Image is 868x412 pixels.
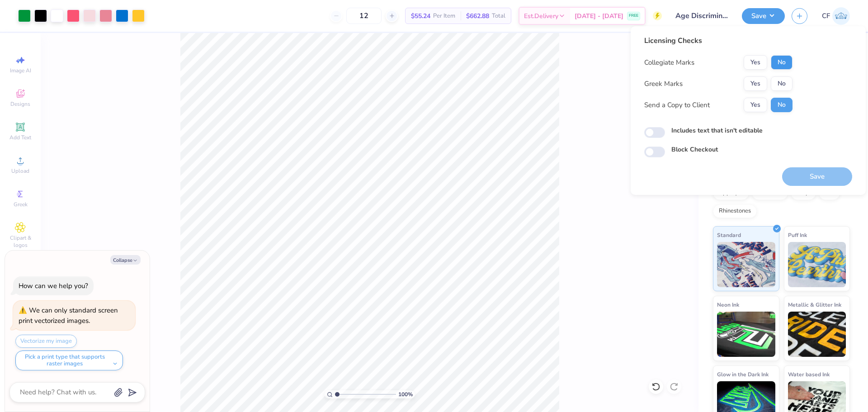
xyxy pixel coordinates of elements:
[14,201,28,208] span: Greek
[575,11,623,21] span: [DATE] - [DATE]
[788,242,846,287] img: Puff Ink
[629,13,638,19] span: FREE
[433,11,455,21] span: Per Item
[19,306,118,325] div: We can only standard screen print vectorized images.
[644,57,694,68] div: Collegiate Marks
[11,167,29,175] span: Upload
[5,234,36,249] span: Clipart & logos
[713,204,757,218] div: Rhinestones
[669,7,735,25] input: Untitled Design
[492,11,505,21] span: Total
[466,11,489,21] span: $662.88
[744,98,767,112] button: Yes
[717,230,741,240] span: Standard
[524,11,558,21] span: Est. Delivery
[644,79,683,89] div: Greek Marks
[788,230,807,240] span: Puff Ink
[822,7,850,25] a: CF
[788,312,846,357] img: Metallic & Glitter Ink
[717,312,775,357] img: Neon Ink
[717,300,739,309] span: Neon Ink
[671,145,718,154] label: Block Checkout
[771,76,793,91] button: No
[411,11,430,21] span: $55.24
[346,8,382,24] input: – –
[9,134,31,141] span: Add Text
[717,369,769,379] span: Glow in the Dark Ink
[742,8,785,24] button: Save
[110,255,141,265] button: Collapse
[671,126,763,135] label: Includes text that isn't editable
[19,281,88,290] div: How can we help you?
[788,369,830,379] span: Water based Ink
[644,100,710,110] div: Send a Copy to Client
[717,242,775,287] img: Standard
[822,11,830,21] span: CF
[10,67,31,74] span: Image AI
[744,76,767,91] button: Yes
[15,350,123,370] button: Pick a print type that supports raster images
[10,100,30,108] span: Designs
[744,55,767,70] button: Yes
[398,390,413,398] span: 100 %
[788,300,841,309] span: Metallic & Glitter Ink
[771,98,793,112] button: No
[771,55,793,70] button: No
[644,35,793,46] div: Licensing Checks
[832,7,850,25] img: Cholo Fernandez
